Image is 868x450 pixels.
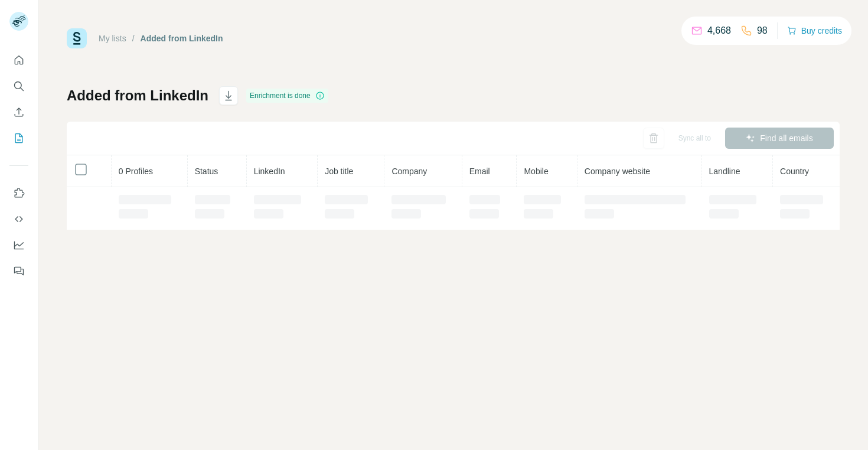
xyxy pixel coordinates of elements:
button: Quick start [9,50,28,71]
h1: Added from LinkedIn [67,86,208,105]
span: Landline [709,167,740,176]
span: Status [195,167,218,176]
button: Search [9,76,28,97]
button: Use Surfe API [9,208,28,230]
p: 98 [757,24,768,38]
img: Surfe Logo [67,28,87,48]
button: Enrich CSV [9,102,28,123]
button: Buy credits [787,22,842,39]
button: Dashboard [9,234,28,256]
span: Job title [325,167,353,176]
a: My lists [99,34,126,43]
span: Country [780,167,809,176]
span: Mobile [524,167,548,176]
span: 0 Profiles [119,167,153,176]
div: Added from LinkedIn [141,32,223,44]
button: Feedback [9,260,28,282]
span: Email [469,167,490,176]
span: Company website [585,167,650,176]
button: Use Surfe on LinkedIn [9,182,28,204]
button: My lists [9,128,28,149]
div: Enrichment is done [246,89,328,103]
span: LinkedIn [254,167,285,176]
p: 4,668 [707,24,731,38]
li: / [132,32,135,44]
span: Company [391,167,427,176]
